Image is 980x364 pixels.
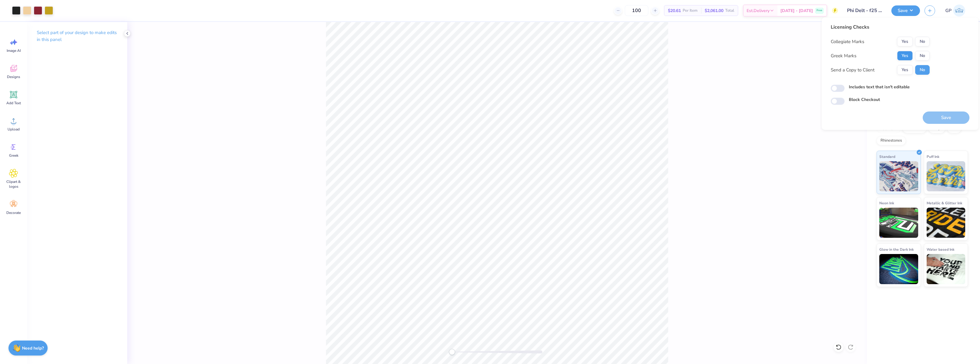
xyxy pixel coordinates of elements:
[915,51,930,61] button: No
[927,161,966,191] img: Puff Ink
[6,210,21,215] span: Decorate
[4,179,24,189] span: Clipart & logos
[449,349,455,355] div: Accessibility label
[747,8,770,14] span: Est. Delivery
[927,153,939,160] span: Puff Ink
[6,101,21,105] span: Add Text
[891,5,920,16] button: Save
[897,37,913,46] button: Yes
[625,5,648,16] input: – –
[879,208,918,238] img: Neon Ink
[915,65,930,75] button: No
[879,161,918,191] img: Standard
[897,65,913,75] button: Yes
[879,153,895,160] span: Standard
[927,246,954,253] span: Water based Ink
[37,29,118,43] p: Select part of your design to make edits in this panel
[879,254,918,284] img: Glow in the Dark Ink
[877,136,906,145] div: Rhinestones
[8,127,20,132] span: Upload
[831,24,930,31] div: Licensing Checks
[927,208,966,238] img: Metallic & Glitter Ink
[9,153,18,158] span: Greek
[849,84,910,90] label: Includes text that isn't editable
[927,200,962,206] span: Metallic & Glitter Ink
[879,200,894,206] span: Neon Ink
[897,51,913,61] button: Yes
[953,5,965,17] img: Germaine Penalosa
[22,345,44,351] strong: Need help?
[725,8,734,14] span: Total
[945,7,952,14] span: GP
[705,8,723,14] span: $2,061.00
[842,5,887,17] input: Untitled Design
[831,52,856,59] div: Greek Marks
[879,246,914,253] span: Glow in the Dark Ink
[849,96,880,103] label: Block Checkout
[915,37,930,46] button: No
[780,8,813,14] span: [DATE] - [DATE]
[927,254,966,284] img: Water based Ink
[7,48,21,53] span: Image AI
[668,8,681,14] span: $20.61
[943,5,968,17] a: GP
[683,8,697,14] span: Per Item
[817,8,822,13] span: Free
[831,67,874,74] div: Send a Copy to Client
[831,38,864,45] div: Collegiate Marks
[7,74,20,79] span: Designs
